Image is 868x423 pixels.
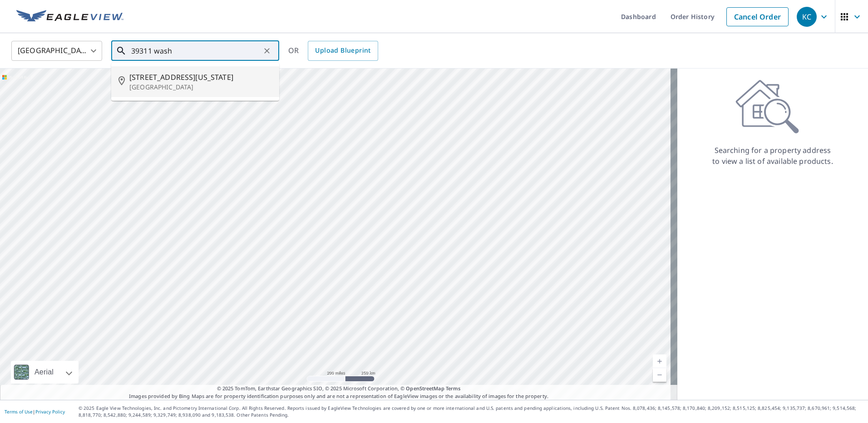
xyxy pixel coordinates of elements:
[653,354,666,368] a: Current Level 5, Zoom In
[446,385,461,392] a: Terms
[726,7,789,26] a: Cancel Order
[797,7,817,27] div: KC
[16,10,123,24] img: EV Logo
[406,385,444,392] a: OpenStreetMap
[129,72,272,83] span: [STREET_ADDRESS][US_STATE]
[35,408,65,415] a: Privacy Policy
[129,83,272,92] p: [GEOGRAPHIC_DATA]
[217,385,461,393] span: © 2025 TomTom, Earthstar Geographics SIO, © 2025 Microsoft Corporation, ©
[288,41,378,61] div: OR
[5,409,65,414] p: |
[261,44,273,57] button: Clear
[308,41,378,61] a: Upload Blueprint
[11,38,102,64] div: [GEOGRAPHIC_DATA]
[712,145,833,167] p: Searching for a property address to view a list of available products.
[79,405,863,418] p: © 2025 Eagle View Technologies, Inc. and Pictometry International Corp. All Rights Reserved. Repo...
[315,45,370,56] span: Upload Blueprint
[653,368,666,382] a: Current Level 5, Zoom Out
[131,38,261,64] input: Search by address or latitude-longitude
[5,408,33,415] a: Terms of Use
[11,361,79,384] div: Aerial
[32,361,56,384] div: Aerial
